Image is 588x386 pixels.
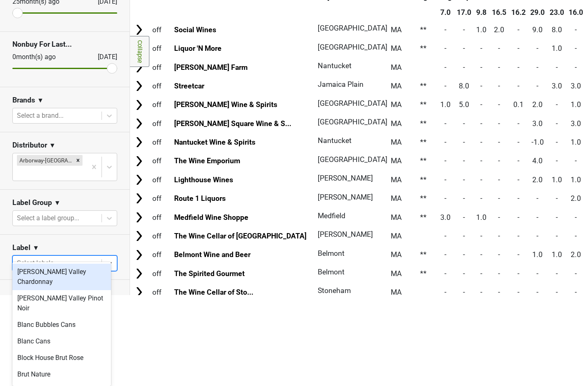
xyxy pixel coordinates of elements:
span: - [463,213,465,222]
span: - [463,138,465,146]
div: [PERSON_NAME] Valley Chardonnay [12,264,111,290]
span: 1.0 [552,44,562,52]
span: - [517,176,520,184]
span: - [498,44,500,52]
a: The Wine Cellar of Sto... [174,288,253,296]
span: - [498,213,500,222]
span: - [444,250,446,259]
span: [PERSON_NAME] [318,230,373,238]
span: 9.0 [532,26,543,34]
span: - [536,194,538,203]
img: Arrow right [133,24,145,36]
span: - [498,176,500,184]
a: [PERSON_NAME] Square Wine & S... [174,119,291,128]
h3: Distributor [12,141,47,150]
span: - [463,157,465,165]
div: Blanc Cans [12,333,111,350]
span: - [556,157,558,165]
span: - [517,44,520,52]
span: - [517,269,520,278]
span: [PERSON_NAME] [318,193,373,201]
span: - [498,269,500,278]
span: - [575,26,577,34]
span: - [517,288,520,296]
span: - [575,157,577,165]
span: 1.0 [571,176,581,184]
span: - [517,250,520,259]
span: Nantucket [318,62,352,70]
span: - [498,100,500,109]
span: 0.1 [513,100,524,109]
span: 2.0 [571,250,581,259]
div: Blanc Bubbles Cans [12,317,111,333]
span: MA [391,157,401,165]
span: Stoneham [318,286,351,295]
td: off [150,190,172,207]
span: MA [391,250,401,259]
a: Lighthouse Wines [174,176,233,184]
span: ▼ [49,141,56,150]
span: - [575,63,577,71]
h3: Nonbuy For Last... [12,40,117,49]
span: Belmont [318,268,345,276]
span: 1.0 [476,213,486,222]
span: - [480,63,482,71]
span: - [463,269,465,278]
span: Medfield [318,212,345,220]
span: ▼ [54,198,61,208]
span: [GEOGRAPHIC_DATA] [318,24,387,32]
span: - [444,288,446,296]
span: - [463,194,465,203]
span: 1.0 [552,176,562,184]
span: - [556,63,558,71]
span: - [517,232,520,240]
h3: Label [12,243,31,252]
span: - [463,250,465,259]
a: [PERSON_NAME] Farm [174,63,248,71]
span: - [575,269,577,278]
th: 16.0 [567,5,586,20]
td: off [150,21,172,38]
span: - [480,176,482,184]
a: Social Wines [174,26,216,34]
span: - [575,288,577,296]
img: Arrow right [133,61,145,74]
a: Nantucket Wine & Spirits [174,138,255,146]
span: [GEOGRAPHIC_DATA] [318,118,387,126]
img: Arrow right [133,174,145,186]
a: Route 1 Liquors [174,194,226,203]
span: - [556,269,558,278]
a: [PERSON_NAME] Wine & Spirits [174,100,277,109]
span: - [556,213,558,222]
span: MA [391,232,401,240]
th: 23.0 [548,5,566,20]
td: off [150,284,172,301]
th: 7.0 [437,5,454,20]
span: - [463,44,465,52]
a: Belmont Wine and Beer [174,250,250,259]
span: - [575,44,577,52]
span: - [556,138,558,146]
a: Collapse [130,36,149,67]
span: [GEOGRAPHIC_DATA] [318,155,387,164]
span: - [556,194,558,203]
th: 17.0 [455,5,473,20]
td: off [150,96,172,114]
div: Block House Brut Rose [12,350,111,366]
span: Jamaica Plain [318,80,364,88]
td: off [150,133,172,151]
a: The Wine Cellar of [GEOGRAPHIC_DATA] [174,232,307,240]
span: MA [391,194,401,203]
span: - [517,82,520,90]
span: - [517,26,520,34]
span: - [536,63,538,71]
span: - [463,288,465,296]
span: - [498,63,500,71]
span: - [480,194,482,203]
th: 9.8 [474,5,489,20]
span: - [575,213,577,222]
span: - [444,176,446,184]
span: - [480,288,482,296]
div: 0 month(s) ago [12,52,78,62]
span: 1.0 [571,100,581,109]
